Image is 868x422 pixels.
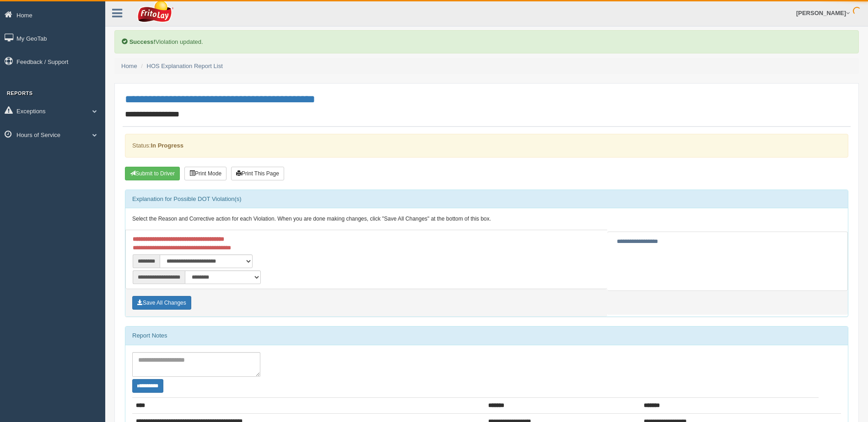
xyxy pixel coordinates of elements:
[114,30,859,53] div: Violation updated.
[125,134,848,157] div: Status:
[132,379,163,393] button: Change Filter Options
[129,38,156,45] b: Success!
[125,327,848,345] div: Report Notes
[151,142,183,149] strong: In Progress
[231,167,284,180] button: Print This Page
[132,296,191,310] button: Save
[147,63,223,69] a: HOS Explanation Report List
[121,63,137,69] a: Home
[125,208,848,230] div: Select the Reason and Corrective action for each Violation. When you are done making changes, cli...
[184,167,226,180] button: Print Mode
[125,190,848,208] div: Explanation for Possible DOT Violation(s)
[125,167,180,180] button: Submit To Driver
